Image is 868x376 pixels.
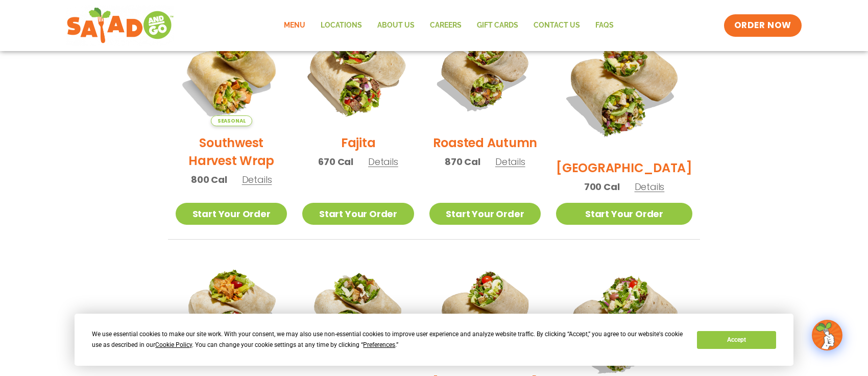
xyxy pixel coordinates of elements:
a: Locations [313,14,370,37]
a: Contact Us [526,14,588,37]
h2: [GEOGRAPHIC_DATA] [556,159,692,177]
button: Accept [697,331,776,349]
span: Details [635,180,665,193]
nav: Menu [276,14,621,37]
a: Start Your Order [556,203,692,225]
img: Product photo for Cobb Wrap [429,255,541,366]
span: 700 Cal [584,180,620,194]
span: 670 Cal [318,155,353,169]
span: Details [495,155,525,168]
img: wpChatIcon [813,321,841,349]
img: Product photo for Buffalo Chicken Wrap [176,255,287,366]
span: Preferences [363,341,395,348]
img: Product photo for BBQ Ranch Wrap [556,15,692,151]
img: Product photo for Southwest Harvest Wrap [176,15,287,126]
a: ORDER NOW [724,14,802,37]
a: Start Your Order [429,203,541,225]
h2: Roasted Autumn [433,134,538,152]
span: Details [242,173,272,186]
span: Details [368,155,398,168]
a: Start Your Order [302,203,414,225]
div: Cookie Consent Prompt [75,314,793,366]
h2: Southwest Harvest Wrap [176,134,287,170]
a: GIFT CARDS [469,14,526,37]
img: Product photo for Roasted Autumn Wrap [429,15,541,126]
a: FAQs [588,14,621,37]
span: Cookie Policy [155,341,192,348]
a: About Us [370,14,422,37]
a: Menu [276,14,313,37]
a: Careers [422,14,469,37]
img: Product photo for Caesar Wrap [302,255,414,366]
h2: Fajita [341,134,376,152]
img: new-SAG-logo-768×292 [66,5,174,46]
span: Seasonal [211,115,252,126]
a: Start Your Order [176,203,287,225]
span: ORDER NOW [734,19,791,32]
div: We use essential cookies to make our site work. With your consent, we may also use non-essential ... [92,329,685,350]
span: 800 Cal [191,173,227,186]
span: 870 Cal [445,155,480,169]
img: Product photo for Fajita Wrap [293,5,423,136]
